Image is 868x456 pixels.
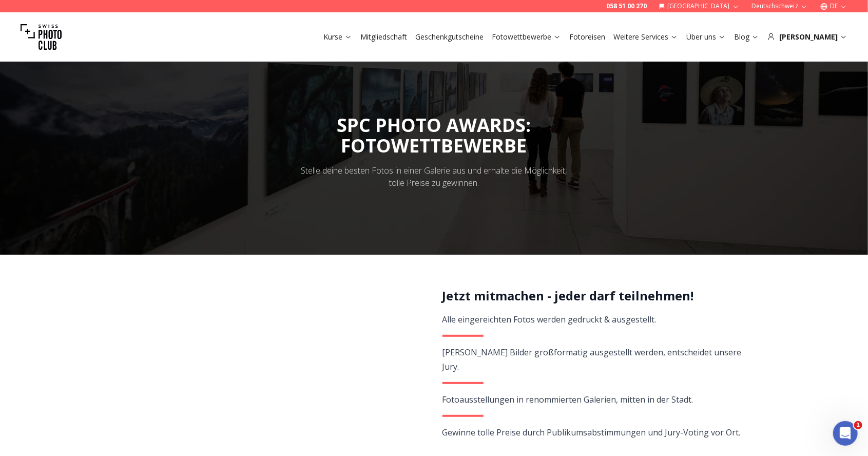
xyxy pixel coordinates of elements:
div: FOTOWETTBEWERBE [337,136,531,156]
button: Fotowettbewerbe [488,30,565,44]
span: Fotoausstellungen in renommierten Galerien, mitten in der Stadt. [442,394,693,405]
button: Geschenkgutscheine [411,30,488,44]
div: Stelle deine besten Fotos in einer Galerie aus und erhalte die Möglichkeit, tolle Preise zu gewin... [295,164,574,189]
span: SPC PHOTO AWARDS: [337,112,531,156]
button: Blog [730,30,763,44]
span: Alle eingereichten Fotos werden gedruckt & ausgestellt. [442,314,657,325]
button: Über uns [682,30,730,44]
button: Fotoreisen [565,30,609,44]
a: Mitgliedschaft [360,32,407,42]
span: Gewinne tolle Preise durch Publikumsabstimmungen und Jury-Voting vor Ort. [442,427,741,438]
a: Geschenkgutscheine [415,32,484,42]
a: Blog [734,32,759,42]
div: [PERSON_NAME] [767,32,847,42]
img: Swiss photo club [21,16,62,58]
a: Fotoreisen [569,32,605,42]
span: 1 [854,421,862,429]
h2: Jetzt mitmachen - jeder darf teilnehmen! [442,288,743,304]
a: 058 51 00 270 [606,2,647,10]
span: [PERSON_NAME] Bilder großformatig ausgestellt werden, entscheidet unsere Jury. [442,347,742,372]
iframe: Intercom live chat [833,421,858,446]
a: Weitere Services [613,32,678,42]
a: Fotowettbewerbe [492,32,561,42]
button: Mitgliedschaft [356,30,411,44]
button: Weitere Services [609,30,682,44]
a: Kurse [323,32,352,42]
button: Kurse [319,30,356,44]
a: Über uns [686,32,726,42]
